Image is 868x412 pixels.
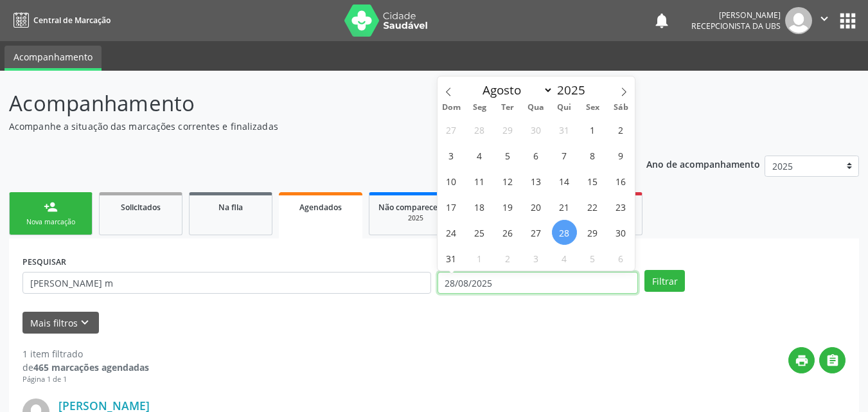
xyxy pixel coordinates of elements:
[608,143,633,168] span: Agosto 9, 2025
[493,103,522,112] span: Ter
[837,10,859,32] button: apps
[477,81,554,99] select: Month
[121,202,161,213] span: Solicitados
[467,246,492,271] span: Setembro 1, 2025
[552,117,577,142] span: Julho 31, 2025
[299,202,342,213] span: Agendados
[788,347,815,373] button: print
[22,312,99,334] button: Mais filtroskeyboard_arrow_down
[378,202,453,213] span: Não compareceram
[9,87,604,120] p: Acompanhamento
[495,143,520,168] span: Agosto 5, 2025
[522,103,550,112] span: Qua
[495,246,520,271] span: Setembro 2, 2025
[495,194,520,219] span: Agosto 19, 2025
[439,117,464,142] span: Julho 27, 2025
[495,117,520,142] span: Julho 29, 2025
[552,220,577,245] span: Agosto 28, 2025
[467,168,492,193] span: Agosto 11, 2025
[467,117,492,142] span: Julho 28, 2025
[524,117,549,142] span: Julho 30, 2025
[607,103,635,112] span: Sáb
[22,272,431,294] input: Nome, CNS
[22,361,149,374] div: de
[438,103,466,112] span: Dom
[439,246,464,271] span: Agosto 31, 2025
[524,246,549,271] span: Setembro 3, 2025
[78,316,92,330] i: keyboard_arrow_down
[812,7,837,34] button: 
[19,217,83,227] div: Nova marcação
[524,194,549,219] span: Agosto 20, 2025
[817,12,831,26] i: 
[495,220,520,245] span: Agosto 26, 2025
[4,46,102,71] a: Acompanhamento
[552,168,577,193] span: Agosto 14, 2025
[826,354,840,368] i: 
[9,10,111,31] a: Central de Marcação
[552,194,577,219] span: Agosto 21, 2025
[644,270,685,292] button: Filtrar
[439,194,464,219] span: Agosto 17, 2025
[785,7,812,34] img: img
[439,220,464,245] span: Agosto 24, 2025
[653,12,671,30] button: notifications
[819,347,846,373] button: 
[580,246,605,271] span: Setembro 5, 2025
[691,10,781,21] div: [PERSON_NAME]
[580,194,605,219] span: Agosto 22, 2025
[552,143,577,168] span: Agosto 7, 2025
[218,202,243,213] span: Na fila
[691,21,781,31] span: Recepcionista da UBS
[580,220,605,245] span: Agosto 29, 2025
[646,156,760,172] p: Ano de acompanhamento
[578,103,607,112] span: Sex
[608,220,633,245] span: Agosto 30, 2025
[580,117,605,142] span: Agosto 1, 2025
[552,246,577,271] span: Setembro 4, 2025
[524,143,549,168] span: Agosto 6, 2025
[608,117,633,142] span: Agosto 2, 2025
[580,168,605,193] span: Agosto 15, 2025
[438,272,639,294] input: Selecione um intervalo
[22,347,149,361] div: 1 item filtrado
[553,82,596,98] input: Year
[467,143,492,168] span: Agosto 4, 2025
[608,246,633,271] span: Setembro 6, 2025
[467,194,492,219] span: Agosto 18, 2025
[608,194,633,219] span: Agosto 23, 2025
[439,143,464,168] span: Agosto 3, 2025
[33,361,149,373] strong: 465 marcações agendadas
[465,103,493,112] span: Seg
[378,213,453,223] div: 2025
[22,374,149,385] div: Página 1 de 1
[524,168,549,193] span: Agosto 13, 2025
[550,103,578,112] span: Qui
[467,220,492,245] span: Agosto 25, 2025
[795,354,809,368] i: print
[524,220,549,245] span: Agosto 27, 2025
[44,200,58,214] div: person_add
[22,252,66,272] label: PESQUISAR
[439,168,464,193] span: Agosto 10, 2025
[608,168,633,193] span: Agosto 16, 2025
[9,120,604,133] p: Acompanhe a situação das marcações correntes e finalizadas
[33,15,111,26] span: Central de Marcação
[495,168,520,193] span: Agosto 12, 2025
[580,143,605,168] span: Agosto 8, 2025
